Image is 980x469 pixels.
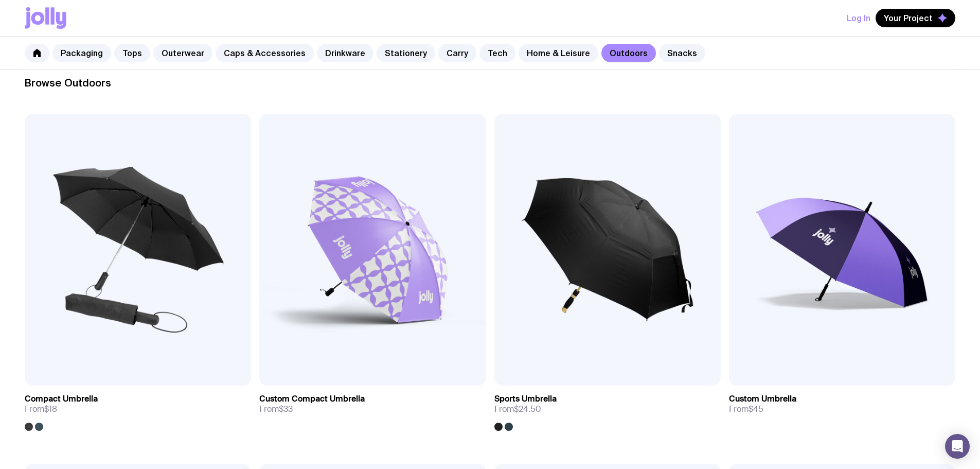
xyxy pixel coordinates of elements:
[259,386,486,423] a: Custom Compact UmbrellaFrom$33
[659,44,705,62] a: Snacks
[494,404,541,414] span: From
[377,44,435,62] a: Stationery
[259,404,293,414] span: From
[52,44,111,62] a: Packaging
[729,404,763,414] span: From
[279,404,293,414] span: $33
[514,404,541,414] span: $24.50
[25,404,57,414] span: From
[729,394,796,404] h3: Custom Umbrella
[494,386,721,431] a: Sports UmbrellaFrom$24.50
[847,9,870,27] button: Log In
[884,13,933,23] span: Your Project
[945,434,970,459] div: Open Intercom Messenger
[317,44,373,62] a: Drinkware
[876,9,955,27] button: Your Project
[479,44,515,62] a: Tech
[729,386,955,423] a: Custom UmbrellaFrom$45
[44,404,57,414] span: $18
[519,44,598,62] a: Home & Leisure
[749,404,763,414] span: $45
[25,386,251,431] a: Compact UmbrellaFrom$18
[216,44,314,62] a: Caps & Accessories
[153,44,212,62] a: Outerwear
[25,394,98,404] h3: Compact Umbrella
[25,77,955,89] h2: Browse Outdoors
[494,394,557,404] h3: Sports Umbrella
[114,44,150,62] a: Tops
[601,44,656,62] a: Outdoors
[438,44,476,62] a: Carry
[259,394,365,404] h3: Custom Compact Umbrella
